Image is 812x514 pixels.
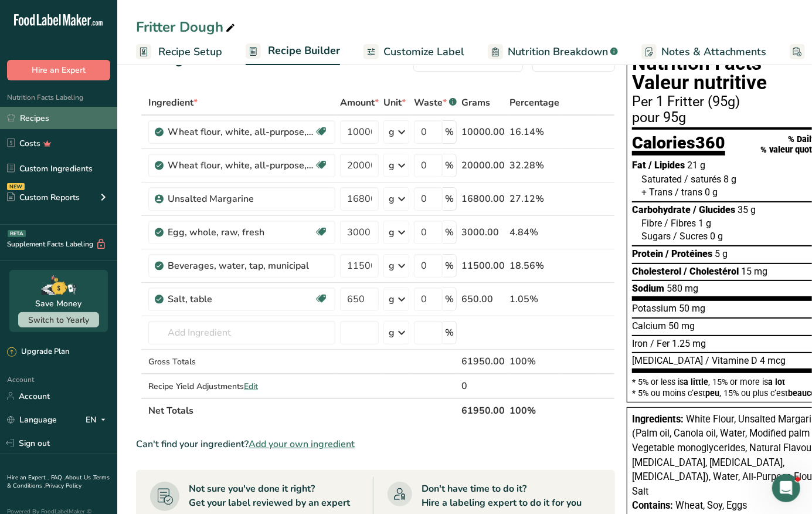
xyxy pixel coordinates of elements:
span: / Fer [650,338,670,349]
span: / Glucides [693,204,735,215]
span: 360 [695,133,725,153]
span: Fat [632,160,646,171]
span: Potassium [632,303,677,314]
span: / Lipides [648,160,685,171]
span: a lot [768,377,785,387]
div: Not sure you've done it right? Get your label reviewed by an expert [189,482,350,510]
div: Fritter Dough [136,16,237,38]
iframe: Intercom live chat [772,474,800,502]
span: Sodium [632,283,664,294]
span: Ingredient [148,96,198,110]
div: g [389,125,395,139]
span: Protein [632,248,663,259]
span: 15 mg [741,266,767,277]
span: Grams [461,96,490,110]
span: Unit [383,96,406,110]
a: Privacy Policy [45,482,81,490]
div: 4.84% [509,225,559,239]
div: 0 [461,379,505,393]
th: Net Totals [146,398,459,422]
input: Add Ingredient [148,321,335,344]
div: g [389,192,395,206]
div: Custom Reports [7,191,80,204]
a: Nutrition Breakdown [488,39,618,65]
span: Customize Label [383,44,464,60]
span: Fibre [641,218,662,229]
div: 100% [509,354,559,368]
div: g [389,292,395,306]
a: Recipe Builder [246,38,340,66]
div: 10000.00 [461,125,505,139]
button: Switch to Yearly [18,312,99,327]
span: / Protéines [665,248,712,259]
span: Percentage [509,96,559,110]
div: Egg, whole, raw, fresh [168,225,314,239]
span: Nutrition Breakdown [508,44,608,60]
div: 3000.00 [461,225,505,239]
div: Recipe Yield Adjustments [148,380,335,393]
span: 8 g [723,174,736,185]
div: EN [86,412,110,427]
div: 61950.00 [461,354,505,368]
div: 27.12% [509,192,559,206]
span: 21 g [687,160,705,171]
a: Hire an Expert . [7,474,49,482]
div: g [389,326,395,340]
span: Ingredients: [632,414,684,425]
a: Recipe Setup [136,39,222,65]
div: Upgrade Plan [7,346,69,358]
div: Wheat flour, white, all-purpose, self-rising, enriched [168,125,314,139]
a: About Us . [65,474,93,482]
span: Carbohydrate [632,204,691,215]
div: Save Money [36,297,82,310]
span: 580 mg [667,283,698,294]
div: Salt, table [168,292,314,306]
div: 16800.00 [461,192,505,206]
span: 50 mg [679,303,705,314]
div: NEW [7,183,25,190]
th: 61950.00 [459,398,507,422]
span: peu [705,388,719,398]
div: 32.28% [509,158,559,173]
a: FAQ . [51,474,65,482]
span: Add your own ingredient [249,437,355,451]
div: Unsalted Margarine [168,192,314,206]
span: 35 g [738,204,756,215]
span: 0 g [705,187,718,198]
span: / saturés [684,174,721,185]
div: BETA [8,230,26,237]
div: Beverages, water, tap, municipal [168,259,314,273]
div: 18.56% [509,259,559,273]
div: 11500.00 [461,259,505,273]
span: Sugars [641,231,671,242]
a: Terms & Conditions . [7,474,110,490]
span: Cholesterol [632,266,681,277]
div: 650.00 [461,292,505,306]
div: 1.05% [509,292,559,306]
div: Don't have time to do it? Hire a labeling expert to do it for you [422,482,582,510]
div: 20000.00 [461,158,505,173]
div: Calories [632,134,725,156]
div: Wheat flour, white, all-purpose, unenriched [168,158,314,173]
span: Amount [340,96,379,110]
span: 0 g [710,231,723,242]
span: / trans [675,187,702,198]
a: Customize Label [363,39,464,65]
span: [MEDICAL_DATA] [632,355,703,366]
span: Edit [244,381,258,392]
span: 5 g [715,248,728,259]
span: 4 mcg [760,355,786,366]
span: Contains: [632,500,673,511]
span: Switch to Yearly [28,315,89,326]
div: Gross Totals [148,356,335,368]
div: g [389,259,395,273]
span: Calcium [632,320,666,332]
span: + Trans [641,187,672,198]
span: / Vitamine D [705,355,757,366]
span: 1.25 mg [672,338,706,349]
div: Waste [414,96,457,110]
span: / Cholestérol [684,266,739,277]
div: Can't find your ingredient? [136,437,615,451]
span: Recipe Setup [158,44,222,60]
span: Notes & Attachments [661,44,766,60]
